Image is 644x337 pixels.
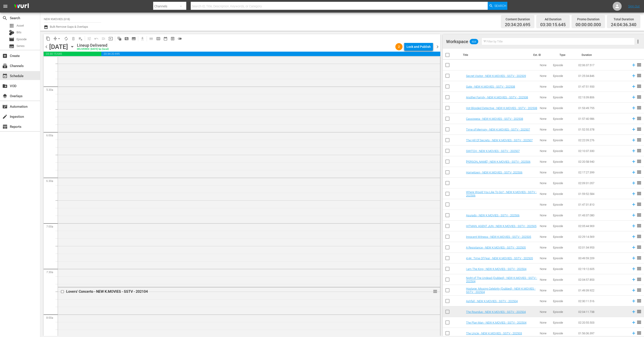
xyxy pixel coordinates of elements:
[553,317,578,328] td: Episode
[505,22,530,27] span: 20:34:20.695
[636,73,642,78] span: reorder
[49,43,68,51] div: [DATE]
[505,16,530,22] div: Content Duration
[540,242,553,253] td: None
[578,253,644,263] td: 00:49:59.209
[578,135,644,145] td: 02:22:09.276
[433,289,437,293] button: reorder
[178,36,182,41] span: toggle_off
[636,298,642,303] span: reorder
[578,285,644,296] td: 01:49:39.922
[635,39,641,44] span: more_vert
[631,234,636,239] svg: Add to Schedule
[578,103,644,113] td: 01:53:49.755
[553,199,578,210] td: Episode
[578,178,644,188] td: 02:09:31.057
[578,167,644,178] td: 02:17:27.399
[3,4,8,9] span: menu
[540,113,553,124] td: None
[553,70,578,81] td: Episode
[540,60,553,70] td: None
[466,332,522,335] a: The Uncle - NEW K.MOVIES - SSTV - 202503
[9,37,14,42] span: Episode
[466,287,536,294] a: Hostage: Missing Celebrity (Dubbed) - NEW K.MOVIES - SSTV - 202504
[146,34,155,43] span: Day Calendar View
[576,22,601,27] span: 00:00:00.000
[636,266,642,271] span: reorder
[631,266,636,271] svg: Add to Schedule
[553,81,578,92] td: Episode
[636,180,642,185] span: reorder
[540,70,553,81] td: None
[636,287,642,293] span: reorder
[540,135,553,145] td: None
[636,320,642,325] span: reorder
[52,35,63,42] span: Remove Gaps & Overlaps
[631,127,636,132] svg: Add to Schedule
[636,212,642,218] span: reorder
[631,84,636,89] svg: Add to Schedule
[46,36,50,41] span: content_copy
[66,289,414,294] div: Lovers' Concerto - NEW K.MOVIES - SSTV - 202104
[49,25,88,28] span: Bulk Remove Gaps & Overlaps
[636,202,642,207] span: reorder
[631,309,636,314] svg: Add to Schedule
[540,221,553,231] td: None
[2,63,8,69] span: Channels
[631,202,636,207] svg: Add to Schedule
[44,35,52,42] span: Copy Lineup
[63,35,70,42] span: Loop Content
[466,224,536,228] a: HITMAN: AGENT JUN - NEW K.MOVIES - SSTV - 202505
[636,191,642,196] span: reorder
[636,223,642,228] span: reorder
[553,145,578,156] td: Episode
[470,40,478,43] span: 484
[540,199,553,210] td: None
[466,321,526,324] a: The Plan Man - NEW K.MOVIES - SSTV - 202504
[57,36,61,41] span: arrow_drop_down
[636,137,642,143] span: reorder
[553,113,578,124] td: Episode
[100,35,107,42] span: Fill episodes with ad slates
[540,253,553,263] td: None
[117,36,122,41] span: auto_awesome_motion_outlined
[17,23,24,28] span: Asset
[631,170,636,175] svg: Add to Schedule
[540,145,553,156] td: None
[53,36,57,41] span: compress
[540,188,553,199] td: None
[578,70,644,81] td: 01:25:34.846
[540,285,553,296] td: None
[540,156,553,167] td: None
[578,317,644,328] td: 02:20:55.503
[466,246,526,249] a: A Resistance - NEW K.MOVIES - SSTV - 202505
[631,148,636,153] svg: Add to Schedule
[540,81,553,92] td: None
[553,156,578,167] td: Episode
[466,149,520,153] a: SWITCH - NEW K.MOVIES - SSTV - 202507
[17,30,21,35] span: Bits
[578,296,644,306] td: 02:30:11.516
[635,36,641,47] button: more_vert
[636,169,642,175] span: reorder
[78,36,83,41] span: playlist_remove_outlined
[631,181,636,185] svg: Add to Schedule
[578,263,644,274] td: 02:19:12.605
[488,2,507,10] button: Search
[407,43,431,51] div: Lock and Publish
[631,245,636,250] svg: Add to Schedule
[2,104,8,109] span: Automation
[553,178,578,188] td: Episode
[124,36,129,41] span: pageview_outlined
[553,221,578,231] td: Episode
[540,92,553,103] td: None
[466,310,526,314] a: The Roundup - NEW K.MOVIES - SSTV - 202504
[44,52,101,56] span: 03:30:15.645
[578,199,644,210] td: 01:47:31.810
[553,285,578,296] td: Episode
[2,15,8,21] span: Search
[540,296,553,306] td: None
[636,309,642,314] span: reorder
[611,16,636,22] div: Total Duration
[540,167,553,178] td: None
